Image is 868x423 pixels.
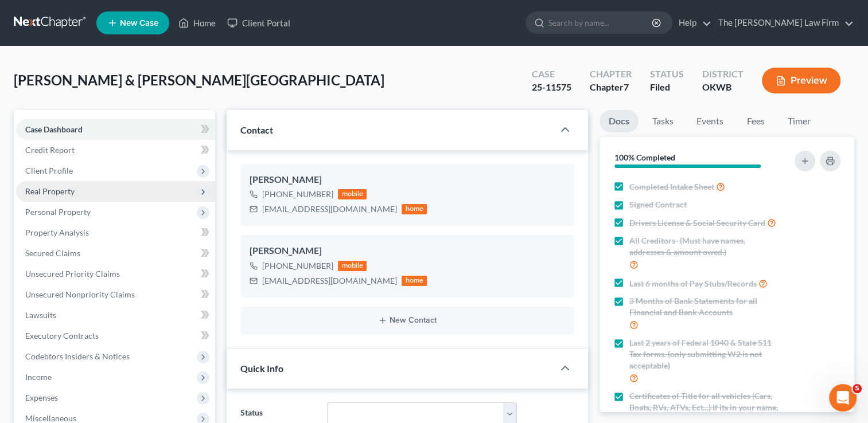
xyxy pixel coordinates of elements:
[25,351,130,361] span: Codebtors Insiders & Notices
[762,68,840,93] button: Preview
[16,326,215,346] a: Executory Contracts
[590,68,632,81] div: Chapter
[629,181,714,193] span: Completed Intake Sheet
[240,124,273,135] span: Contact
[25,166,73,175] span: Client Profile
[702,81,744,94] div: OKWB
[338,189,367,199] div: mobile
[25,269,120,279] span: Unsecured Priority Claims
[250,316,565,325] button: New Contact
[532,68,571,81] div: Case
[624,81,629,92] span: 7
[402,204,427,214] div: home
[702,68,744,81] div: District
[779,110,820,132] a: Timer
[25,124,83,134] span: Case Dashboard
[25,413,76,423] span: Miscellaneous
[643,110,683,132] a: Tasks
[629,295,781,318] span: 3 Months of Bank Statements for all Financial and Bank Accounts
[25,186,75,196] span: Real Property
[25,331,99,340] span: Executory Contracts
[25,228,89,237] span: Property Analysis
[16,284,215,305] a: Unsecured Nonpriority Claims
[16,264,215,284] a: Unsecured Priority Claims
[262,203,397,215] div: [EMAIL_ADDRESS][DOMAIN_NAME]
[250,173,565,187] div: [PERSON_NAME]
[629,217,765,229] span: Drivers License & Social Security Card
[590,81,632,94] div: Chapter
[600,110,639,132] a: Docs
[650,68,684,81] div: Status
[548,12,653,33] input: Search by name...
[829,384,857,412] iframe: Intercom live chat
[221,13,296,33] a: Client Portal
[262,189,333,200] div: [PHONE_NUMBER]
[402,276,427,286] div: home
[25,393,58,402] span: Expenses
[240,363,283,374] span: Quick Info
[16,305,215,326] a: Lawsuits
[737,110,774,132] a: Fees
[120,19,158,28] span: New Case
[650,81,684,94] div: Filed
[16,243,215,264] a: Secured Claims
[262,260,333,272] div: [PHONE_NUMBER]
[173,13,221,33] a: Home
[532,81,571,94] div: 25-11575
[713,13,854,33] a: The [PERSON_NAME] Law Firm
[687,110,733,132] a: Events
[338,261,367,271] div: mobile
[629,337,781,371] span: Last 2 years of Federal 1040 & State 511 Tax forms. (only submitting W2 is not acceptable)
[16,119,215,140] a: Case Dashboard
[25,372,52,382] span: Income
[629,199,687,210] span: Signed Contract
[16,140,215,160] a: Credit Report
[262,275,397,287] div: [EMAIL_ADDRESS][DOMAIN_NAME]
[25,248,80,258] span: Secured Claims
[25,145,75,155] span: Credit Report
[614,152,675,162] strong: 100% Completed
[853,384,862,393] span: 5
[673,13,711,33] a: Help
[250,244,565,258] div: [PERSON_NAME]
[14,72,384,88] span: [PERSON_NAME] & [PERSON_NAME][GEOGRAPHIC_DATA]
[16,222,215,243] a: Property Analysis
[629,235,781,258] span: All Creditors- (Must have names, addresses & amount owed.)
[25,207,91,217] span: Personal Property
[25,289,135,299] span: Unsecured Nonpriority Claims
[25,310,56,320] span: Lawsuits
[629,278,757,289] span: Last 6 months of Pay Stubs/Records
